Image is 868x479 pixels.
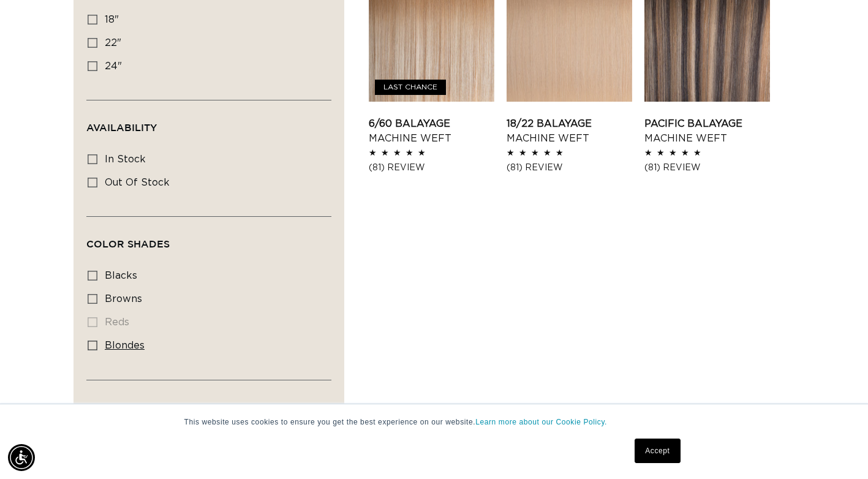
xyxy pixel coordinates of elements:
[86,217,331,261] summary: Color Shades (0 selected)
[105,15,119,25] span: 18"
[86,100,331,145] summary: Availability (0 selected)
[189,402,201,413] span: (1)
[86,238,170,249] span: Color Shades
[184,417,684,428] p: This website uses cookies to ensure you get the best experience on our website.
[86,380,331,424] summary: Color Technique (1 selected)
[105,271,137,281] span: blacks
[105,38,121,48] span: 22"
[105,154,146,164] span: In stock
[105,294,142,304] span: browns
[105,61,122,71] span: 24"
[644,116,770,146] a: Pacific Balayage Machine Weft
[635,439,680,463] a: Accept
[86,402,201,413] span: Color Technique
[507,116,632,146] a: 18/22 Balayage Machine Weft
[86,122,157,133] span: Availability
[8,444,35,471] div: Accessibility Menu
[369,116,494,146] a: 6/60 Balayage Machine Weft
[475,418,607,426] a: Learn more about our Cookie Policy.
[807,420,868,479] iframe: Chat Widget
[105,178,170,187] span: Out of stock
[105,341,145,350] span: blondes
